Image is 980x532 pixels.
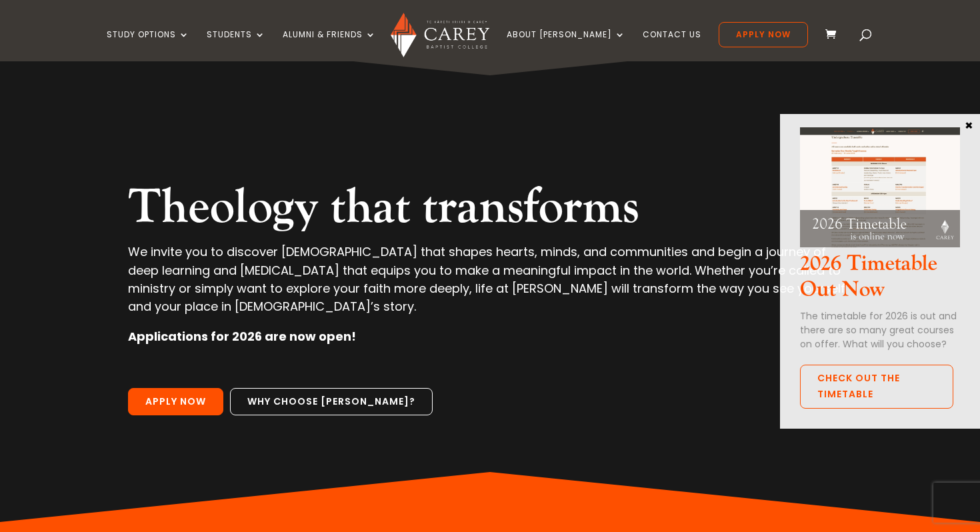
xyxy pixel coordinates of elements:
[128,388,223,416] a: Apply Now
[391,13,489,57] img: Carey Baptist College
[230,388,433,416] a: Why choose [PERSON_NAME]?
[128,328,356,345] strong: Applications for 2026 are now open!
[128,243,853,327] p: We invite you to discover [DEMOGRAPHIC_DATA] that shapes hearts, minds, and communities and begin...
[800,251,960,309] h3: 2026 Timetable Out Now
[128,179,853,243] h2: Theology that transforms
[107,30,189,61] a: Study Options
[800,127,960,247] img: 2026 Timetable
[800,309,960,351] p: The timetable for 2026 is out and there are so many great courses on offer. What will you choose?
[507,30,625,61] a: About [PERSON_NAME]
[719,22,808,47] a: Apply Now
[962,119,975,131] button: Close
[800,236,960,251] a: 2026 Timetable
[643,30,701,61] a: Contact Us
[283,30,376,61] a: Alumni & Friends
[207,30,265,61] a: Students
[800,365,953,409] a: Check out the Timetable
